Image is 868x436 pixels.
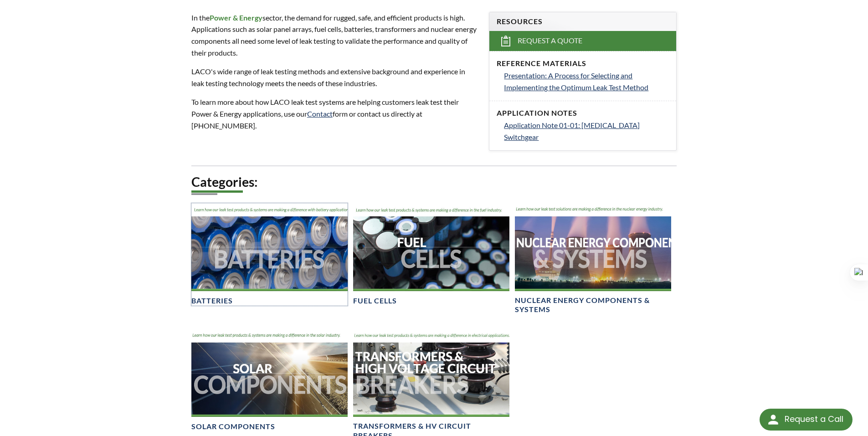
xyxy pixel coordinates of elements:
[497,17,669,26] h4: Resources
[515,203,671,315] a: Nuclear Energy Components & Systems headerNuclear Energy Components & Systems
[191,174,677,190] h2: Categories:
[191,329,348,432] a: Solar Components headerSolar Components
[518,36,582,46] span: Request a Quote
[515,296,671,315] h4: Nuclear Energy Components & Systems
[191,66,478,89] p: LACO's wide range of leak testing methods and extensive background and experience in leak testing...
[504,71,648,92] span: Presentation: A Process for Selecting and Implementing the Optimum Leak Test Method
[353,296,397,306] h4: Fuel Cells
[191,96,478,131] p: To learn more about how LACO leak test systems are helping customers leak test their Power & Ener...
[210,13,262,22] strong: Power & Energy
[760,409,853,431] div: Request a Call
[504,70,669,93] a: Presentation: A Process for Selecting and Implementing the Optimum Leak Test Method
[191,12,478,58] p: In the sector, the demand for rugged, safe, and efficient products is high. Applications such as ...
[766,412,781,427] img: round button
[497,59,669,68] h4: Reference Materials
[191,203,348,306] a: Batteries headerBatteries
[489,31,676,51] a: Request a Quote
[504,119,669,143] a: Application Note 01-01: [MEDICAL_DATA] Switchgear
[353,203,509,306] a: Fuel Cells headerFuel Cells
[307,109,333,118] a: Contact
[191,422,275,431] h4: Solar Components
[497,108,669,118] h4: Application Notes
[191,296,233,306] h4: Batteries
[785,409,843,430] div: Request a Call
[504,121,640,141] span: Application Note 01-01: [MEDICAL_DATA] Switchgear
